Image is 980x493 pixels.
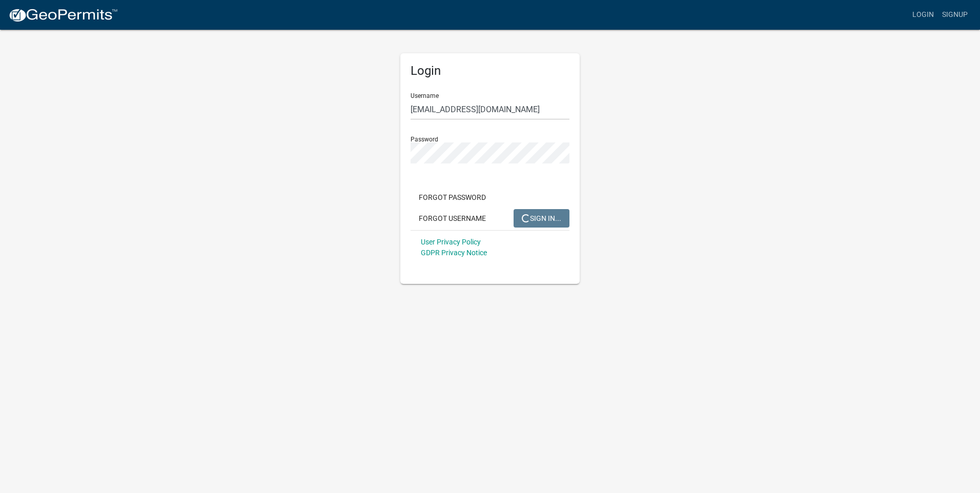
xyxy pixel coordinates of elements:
a: User Privacy Policy [421,238,481,246]
button: Forgot Password [411,188,494,207]
button: Forgot Username [411,209,494,228]
a: Login [908,5,938,25]
span: SIGN IN... [522,214,561,222]
button: SIGN IN... [514,209,569,228]
a: Signup [938,5,972,25]
a: GDPR Privacy Notice [421,249,487,257]
h5: Login [411,64,569,78]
